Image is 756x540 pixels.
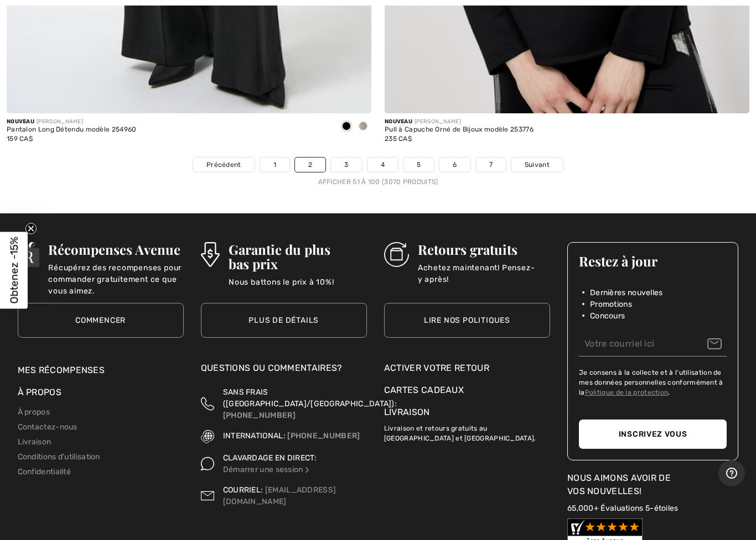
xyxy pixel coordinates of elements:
a: 4 [367,158,398,172]
span: COURRIEL: [223,485,263,495]
button: Close teaser [25,223,37,234]
span: Suivant [525,160,550,170]
a: [PHONE_NUMBER] [287,431,360,441]
a: 3 [331,158,361,172]
img: Récompenses Avenue [18,242,40,267]
p: Récupérez des recompenses pour commander gratuitement ce que vous aimez. [48,262,183,284]
span: CLAVARDAGE EN DIRECT: [223,453,317,463]
a: Contactez-nous [18,422,77,432]
h3: Récompenses Avenue [48,242,183,256]
span: Concours [590,310,625,322]
span: 159 CA$ [7,135,33,143]
div: À propos [18,386,184,405]
a: Précédent [193,158,255,172]
a: Politique de la protection [585,389,669,396]
a: Lire nos politiques [384,303,550,338]
a: Commencer [18,303,184,338]
a: Suivant [511,158,563,172]
h3: Retours gratuits [418,242,550,256]
h3: Restez à jour [579,254,727,268]
div: Pull à Capuche Orné de Bijoux modèle 253776 [385,126,534,134]
a: 7 [476,158,506,172]
a: Mes récompenses [18,365,105,375]
span: 235 CA$ [385,135,412,143]
h3: Garantie du plus bas prix [229,242,367,271]
div: Birch [355,118,371,136]
span: Obtenez -15% [8,237,20,303]
button: Inscrivez vous [579,420,727,449]
a: Démarrer une session [223,465,311,474]
span: Dernières nouvelles [590,287,663,298]
a: 5 [403,158,434,172]
img: International [201,430,214,443]
div: Questions ou commentaires? [201,361,367,380]
a: Confidentialité [18,467,71,476]
p: Nous battons le prix à 10%! [229,276,367,298]
div: Pantalon Long Détendu modèle 254960 [7,126,137,134]
input: Votre courriel ici [579,332,727,356]
a: [EMAIL_ADDRESS][DOMAIN_NAME] [223,485,336,506]
img: Retours gratuits [384,242,409,267]
a: 65,000+ Évaluations 5-étoiles [567,504,679,513]
img: Sans Frais (Canada/EU) [201,386,214,421]
span: Nouveau [7,118,34,125]
a: Livraison [18,437,51,447]
div: [PERSON_NAME] [385,118,534,126]
a: Cartes Cadeaux [384,384,550,397]
a: Plus de détails [201,303,367,338]
a: 2 [295,158,325,172]
span: SANS FRAIS ([GEOGRAPHIC_DATA]/[GEOGRAPHIC_DATA]): [223,387,397,408]
span: Précédent [206,160,241,170]
p: Achetez maintenant! Pensez-y après! [418,262,550,284]
a: À propos [18,407,50,417]
a: 1 [260,158,289,172]
span: Nouveau [385,118,412,125]
a: Conditions d'utilisation [18,452,100,462]
div: [PERSON_NAME] [7,118,137,126]
div: Nous aimons avoir de vos nouvelles! [567,471,739,498]
div: Black [338,118,355,136]
a: Livraison [384,407,430,417]
p: Livraison et retours gratuits au [GEOGRAPHIC_DATA] et [GEOGRAPHIC_DATA]. [384,419,550,443]
img: Clavardage en direct [303,466,311,474]
a: 6 [439,158,470,172]
img: Clavardage en direct [201,452,214,475]
img: Garantie du plus bas prix [201,242,220,267]
a: [PHONE_NUMBER] [223,411,296,420]
img: Contact us [201,484,214,507]
span: INTERNATIONAL: [223,431,286,441]
a: Activer votre retour [384,361,550,375]
iframe: Ouvre un widget dans lequel vous pouvez trouver plus d’informations [718,460,745,487]
label: Je consens à la collecte et à l'utilisation de mes données personnelles conformément à la . [579,368,727,397]
span: Promotions [590,298,632,310]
